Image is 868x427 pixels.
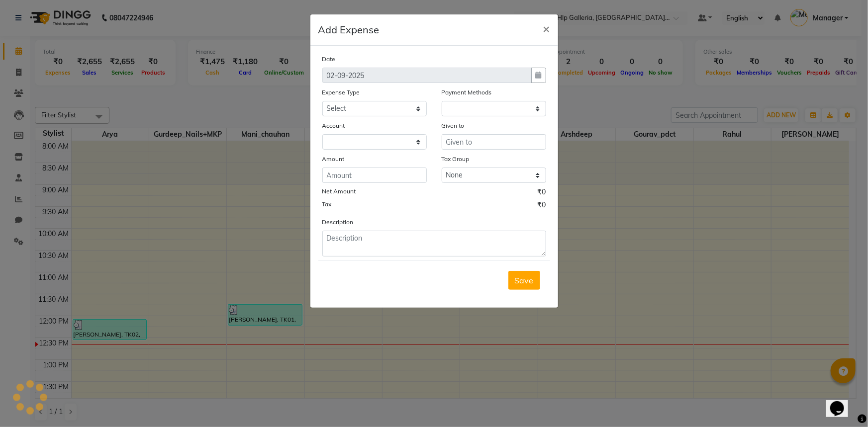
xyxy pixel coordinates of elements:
label: Account [322,121,345,130]
label: Date [322,55,336,64]
h5: Add Expense [318,22,380,37]
label: Given to [442,121,465,130]
label: Amount [322,155,345,164]
iframe: chat widget [826,387,858,417]
label: Tax [322,200,332,209]
button: Close [535,14,558,42]
label: Description [322,218,354,227]
input: Given to [442,134,546,150]
label: Expense Type [322,88,360,97]
label: Payment Methods [442,88,492,97]
span: Save [515,275,534,285]
label: Net Amount [322,187,356,196]
span: ₹0 [538,187,546,200]
input: Amount [322,168,427,183]
button: Save [508,271,540,290]
label: Tax Group [442,155,470,164]
span: × [543,21,550,36]
span: ₹0 [538,200,546,213]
